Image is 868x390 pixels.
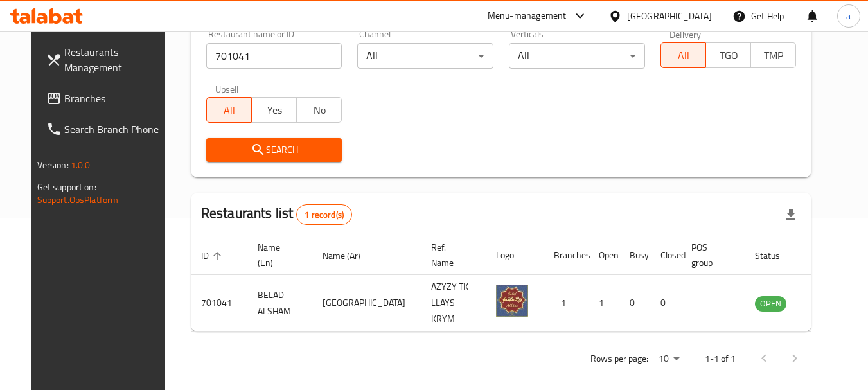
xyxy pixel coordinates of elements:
td: [GEOGRAPHIC_DATA] [312,275,421,332]
button: TMP [750,42,796,68]
span: ID [201,248,226,263]
span: Version: [37,157,69,173]
h2: Restaurants list [201,204,352,225]
div: [GEOGRAPHIC_DATA] [627,9,712,23]
img: BELAD ALSHAM [496,285,528,317]
button: Search [206,138,342,162]
span: Get support on: [37,179,96,195]
span: Search Branch Phone [64,121,166,137]
span: Restaurants Management [64,44,166,75]
span: Name (Ar) [323,248,377,263]
div: Rows per page: [653,350,684,369]
span: Ref. Name [431,240,470,270]
td: 701041 [191,275,247,332]
th: Logo [486,236,544,275]
span: OPEN [755,296,786,311]
button: All [660,42,706,68]
span: Status [755,248,797,263]
a: Restaurants Management [36,37,176,83]
div: All [357,43,493,69]
td: AZYZY TK LLAYS KRYM [421,275,486,332]
div: Menu-management [488,8,567,24]
a: Support.OpsPlatform [37,191,119,208]
a: Search Branch Phone [36,114,176,145]
span: a [846,9,851,23]
button: TGO [705,42,751,68]
div: Export file [775,199,806,230]
span: 1.0.0 [71,157,91,173]
td: 1 [544,275,589,332]
span: Name (En) [258,240,297,270]
div: All [509,43,645,69]
td: 1 [589,275,619,332]
span: POS group [691,240,729,270]
table: enhanced table [191,236,856,332]
span: Branches [64,91,166,106]
span: Yes [257,101,292,120]
div: Total records count [296,204,352,225]
td: 0 [650,275,681,332]
th: Open [589,236,619,275]
input: Search for restaurant name or ID.. [206,43,342,69]
a: Branches [36,83,176,114]
th: Closed [650,236,681,275]
span: TGO [711,46,746,65]
span: All [666,46,701,65]
label: Upsell [215,84,239,93]
label: Delivery [669,30,702,39]
th: Branches [544,236,589,275]
td: BELAD ALSHAM [247,275,312,332]
span: All [212,101,247,120]
th: Busy [619,236,650,275]
td: 0 [619,275,650,332]
p: Rows per page: [590,351,648,367]
span: No [302,101,337,120]
button: No [296,97,342,123]
p: 1-1 of 1 [705,351,736,367]
span: Search [217,142,332,158]
span: TMP [756,46,791,65]
button: All [206,97,252,123]
button: Yes [251,97,297,123]
span: 1 record(s) [297,209,351,221]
